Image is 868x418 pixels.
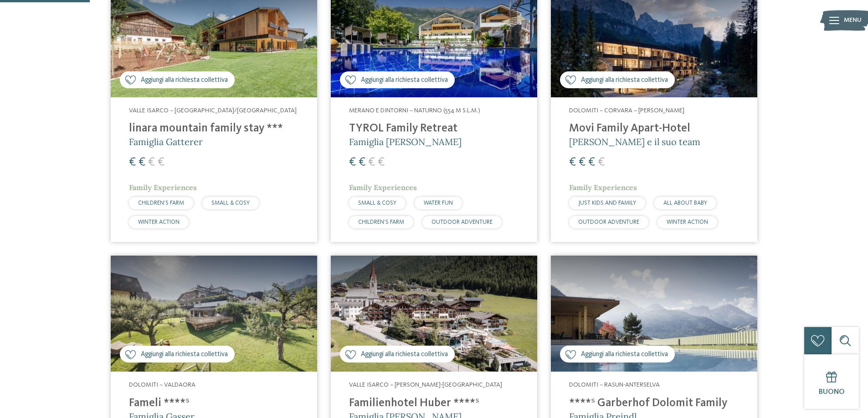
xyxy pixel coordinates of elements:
[129,382,195,388] span: Dolomiti – Valdaora
[819,388,845,396] span: Buono
[349,183,417,192] span: Family Experiences
[598,156,605,168] span: €
[158,156,164,168] span: €
[129,136,203,147] span: Famiglia Gatterer
[667,219,708,225] span: WINTER ACTION
[578,200,636,206] span: JUST KIDS AND FAMILY
[141,76,228,85] span: Aggiungi alla richiesta collettiva
[349,122,519,136] h4: TYROL Family Retreat
[359,156,365,168] span: €
[129,107,297,114] span: Valle Isarco – [GEOGRAPHIC_DATA]/[GEOGRAPHIC_DATA]
[378,156,385,168] span: €
[349,107,480,114] span: Merano e dintorni – Naturno (554 m s.l.m.)
[361,350,448,359] span: Aggiungi alla richiesta collettiva
[349,397,519,410] h4: Familienhotel Huber ****ˢ
[569,397,739,410] h4: ****ˢ Garberhof Dolomit Family
[569,136,700,147] span: [PERSON_NAME] e il suo team
[138,200,184,206] span: CHILDREN’S FARM
[111,256,317,372] img: Cercate un hotel per famiglie? Qui troverete solo i migliori!
[581,350,668,359] span: Aggiungi alla richiesta collettiva
[663,200,707,206] span: ALL ABOUT BABY
[804,354,859,409] a: Buono
[358,219,404,225] span: CHILDREN’S FARM
[349,136,462,147] span: Famiglia [PERSON_NAME]
[579,156,586,168] span: €
[368,156,375,168] span: €
[569,382,660,388] span: Dolomiti – Rasun-Anterselva
[138,219,180,225] span: WINTER ACTION
[148,156,155,168] span: €
[211,200,250,206] span: SMALL & COSY
[578,219,639,225] span: OUTDOOR ADVENTURE
[361,76,448,85] span: Aggiungi alla richiesta collettiva
[129,183,197,192] span: Family Experiences
[129,156,136,168] span: €
[349,156,356,168] span: €
[569,107,684,114] span: Dolomiti – Corvara – [PERSON_NAME]
[569,183,637,192] span: Family Experiences
[569,122,739,136] h4: Movi Family Apart-Hotel
[569,156,576,168] span: €
[588,156,595,168] span: €
[431,219,493,225] span: OUTDOOR ADVENTURE
[139,156,145,168] span: €
[129,122,299,136] h4: linara mountain family stay ***
[331,256,537,372] img: Cercate un hotel per famiglie? Qui troverete solo i migliori!
[141,350,228,359] span: Aggiungi alla richiesta collettiva
[424,200,453,206] span: WATER FUN
[349,382,502,388] span: Valle Isarco – [PERSON_NAME]-[GEOGRAPHIC_DATA]
[581,76,668,85] span: Aggiungi alla richiesta collettiva
[358,200,396,206] span: SMALL & COSY
[551,256,757,372] img: Cercate un hotel per famiglie? Qui troverete solo i migliori!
